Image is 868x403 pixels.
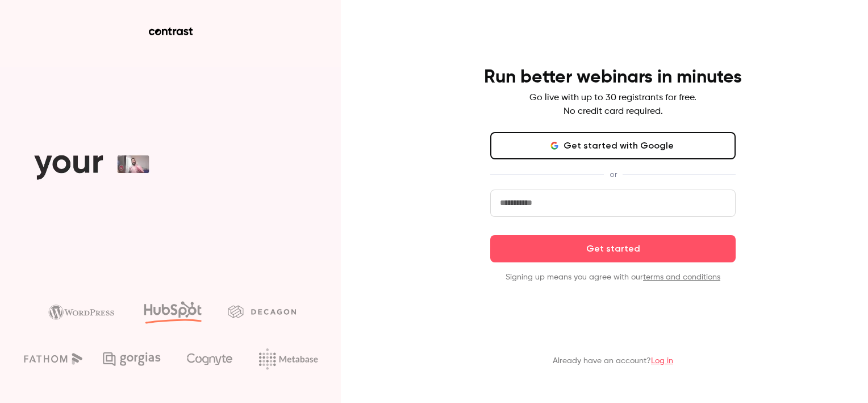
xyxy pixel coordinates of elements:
[490,272,736,283] p: Signing up means you agree with our
[228,305,296,318] img: decagon
[643,273,720,281] a: terms and conditions
[651,357,673,365] a: Log in
[604,168,623,180] span: or
[529,91,696,118] p: Go live with up to 30 registrants for free. No credit card required.
[490,132,736,159] button: Get started with Google
[553,355,673,367] p: Already have an account?
[484,66,742,89] h4: Run better webinars in minutes
[490,235,736,262] button: Get started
